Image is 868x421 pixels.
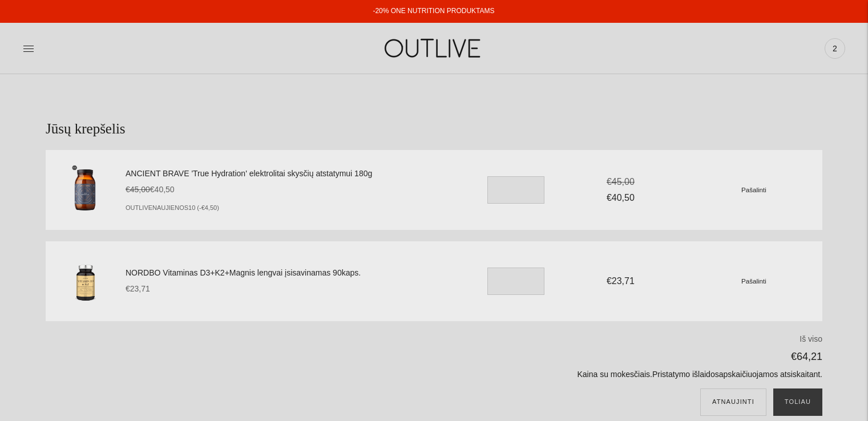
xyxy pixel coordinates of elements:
[126,185,150,194] s: €45,00
[741,186,766,193] small: Pašalinti
[126,282,457,296] div: €23,71
[827,41,843,56] span: 2
[46,120,822,139] h1: Jūsų krepšelis
[126,183,457,212] div: €40,50
[126,167,457,181] a: ANCIENT BRAVE 'True Hydration' elektrolitai skysčių atstatymui 180g
[373,7,494,15] a: -20% ONE NUTRITION PRODUKTAMS
[652,370,719,379] a: Pristatymo išlaidos
[362,29,505,68] img: OUTLIVE
[741,185,766,194] a: Pašalinti
[825,36,845,61] a: 2
[563,174,677,205] div: €40,50
[563,273,677,289] div: €23,71
[773,388,822,416] button: Toliau
[126,266,457,280] a: NORDBO Vitaminas D3+K2+Magnis lengvai įsisavinamas 90kaps.
[487,176,544,204] input: Translation missing: en.cart.general.item_quantity
[126,204,457,212] li: outlivenaujienos10 (-€4,50)
[317,333,822,346] p: Iš viso
[741,276,766,285] a: Pašalinti
[487,268,544,295] input: Translation missing: en.cart.general.item_quantity
[57,253,114,310] img: NORDBO Vitaminas D3+K2+Magnis lengvai įsisavinamas 90kaps.
[317,368,822,382] p: Kaina su mokesčiais. apskaičiuojamos atsiskaitant.
[741,277,766,285] small: Pašalinti
[57,161,114,218] img: ANCIENT BRAVE 'True Hydration' elektrolitai skysčių atstatymui 180g
[607,177,635,187] s: €45,00
[317,348,822,366] p: €64,21
[700,388,766,416] button: Atnaujinti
